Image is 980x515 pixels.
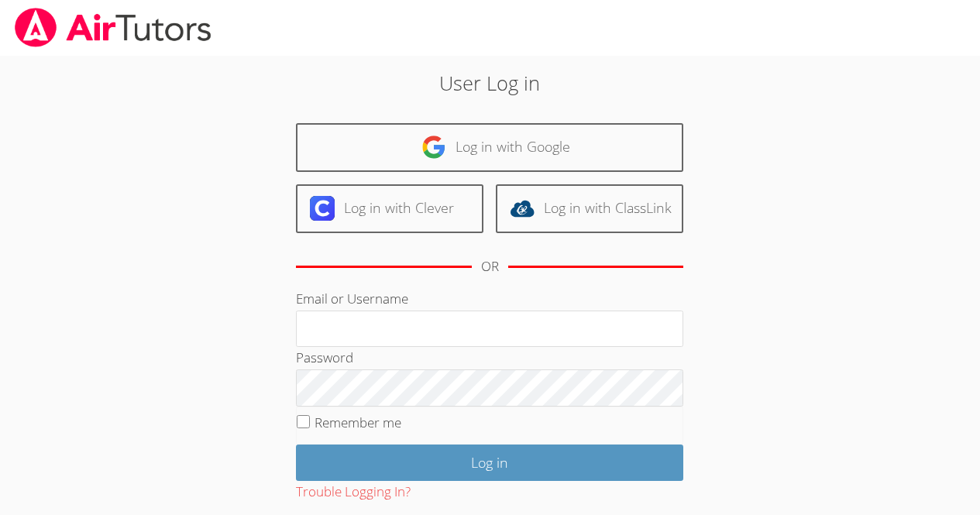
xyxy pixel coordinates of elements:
h2: User Log in [225,68,755,98]
label: Email or Username [296,290,408,307]
img: airtutors_banner-c4298cdbf04f3fff15de1276eac7730deb9818008684d7c2e4769d2f7ddbe033.png [13,8,213,47]
img: classlink-logo-d6bb404cc1216ec64c9a2012d9dc4662098be43eaf13dc465df04b49fa7ab582.svg [510,196,535,221]
img: google-logo-50288ca7cdecda66e5e0955fdab243c47b7ad437acaf1139b6f446037453330a.svg [421,135,446,160]
a: Log in with ClassLink [496,184,683,233]
label: Remember me [315,414,401,431]
img: clever-logo-6eab21bc6e7a338710f1a6ff85c0baf02591cd810cc4098c63d3a4b26e2feb20.svg [310,196,335,221]
a: Log in with Clever [296,184,483,233]
input: Log in [296,445,683,481]
label: Password [296,348,353,366]
div: OR [481,256,499,278]
a: Log in with Google [296,123,683,172]
button: Trouble Logging In? [296,481,411,503]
